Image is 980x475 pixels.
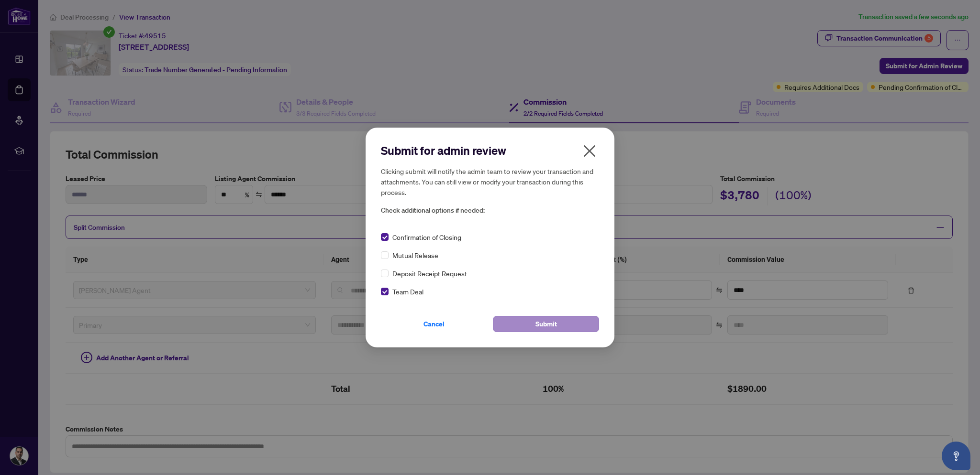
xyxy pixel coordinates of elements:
button: Open asap [942,442,970,470]
button: Submit [493,316,599,332]
span: Submit [535,316,557,332]
span: Confirmation of Closing [392,232,461,242]
span: Check additional options if needed: [381,205,599,216]
span: Mutual Release [392,250,438,260]
span: close [582,143,597,159]
h5: Clicking submit will notify the admin team to review your transaction and attachments. You can st... [381,166,599,197]
span: Cancel [423,316,445,332]
span: Deposit Receipt Request [392,268,467,279]
span: Team Deal [392,286,423,297]
h2: Submit for admin review [381,143,599,158]
button: Cancel [381,316,487,332]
